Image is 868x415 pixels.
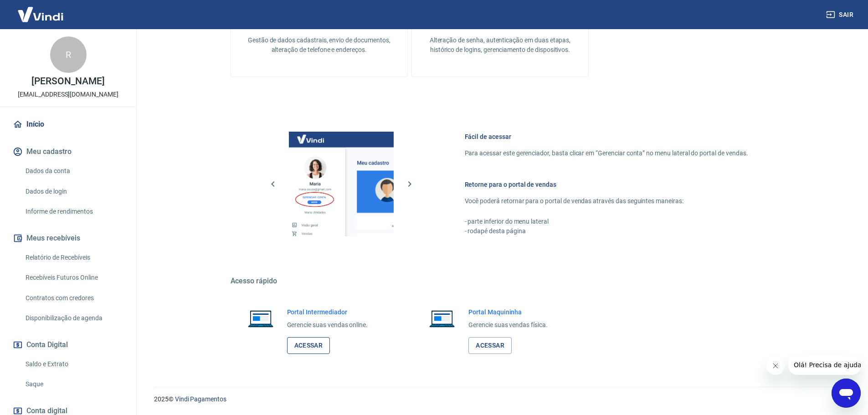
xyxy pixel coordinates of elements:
p: 2025 © [154,395,846,404]
a: Saldo e Extrato [22,355,125,374]
a: Vindi Pagamentos [175,395,226,403]
a: Disponibilização de agenda [22,309,125,328]
h6: Fácil de acessar [465,132,748,141]
p: Você poderá retornar para o portal de vendas através das seguintes maneiras: [465,196,748,206]
p: [EMAIL_ADDRESS][DOMAIN_NAME] [18,90,118,99]
img: Imagem de um notebook aberto [423,307,461,329]
p: Gerencie suas vendas online. [287,320,368,330]
a: Dados da conta [22,162,125,180]
iframe: Mensagem da empresa [788,355,861,375]
img: Imagem de um notebook aberto [241,307,280,329]
p: Gerencie suas vendas física. [468,320,548,330]
a: Acessar [287,337,330,354]
a: Recebíveis Futuros Online [22,268,125,287]
div: R [50,36,87,73]
iframe: Botão para abrir a janela de mensagens [832,379,861,408]
h5: Acesso rápido [231,277,770,286]
a: Início [11,114,125,134]
button: Sair [824,6,857,23]
p: - rodapé desta página [465,226,748,236]
p: Para acessar este gerenciador, basta clicar em “Gerenciar conta” no menu lateral do portal de ven... [465,149,748,158]
p: Alteração de senha, autenticação em duas etapas, histórico de logins, gerenciamento de dispositivos. [426,36,574,55]
button: Meu cadastro [11,142,125,162]
iframe: Fechar mensagem [766,357,785,375]
p: - parte inferior do menu lateral [465,217,748,226]
h6: Portal Maquininha [468,307,548,317]
a: Saque [22,375,125,394]
img: Imagem da dashboard mostrando o botão de gerenciar conta na sidebar no lado esquerdo [289,132,394,236]
h6: Retorne para o portal de vendas [465,180,748,189]
span: Olá! Precisa de ajuda? [5,6,77,14]
a: Relatório de Recebíveis [22,248,125,267]
img: Vindi [11,0,70,28]
p: Gestão de dados cadastrais, envio de documentos, alteração de telefone e endereços. [246,36,393,55]
a: Contratos com credores [22,289,125,307]
a: Dados de login [22,182,125,201]
a: Informe de rendimentos [22,202,125,221]
p: [PERSON_NAME] [31,77,104,86]
button: Conta Digital [11,335,125,355]
button: Meus recebíveis [11,228,125,248]
h6: Portal Intermediador [287,307,368,317]
a: Acessar [468,337,512,354]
